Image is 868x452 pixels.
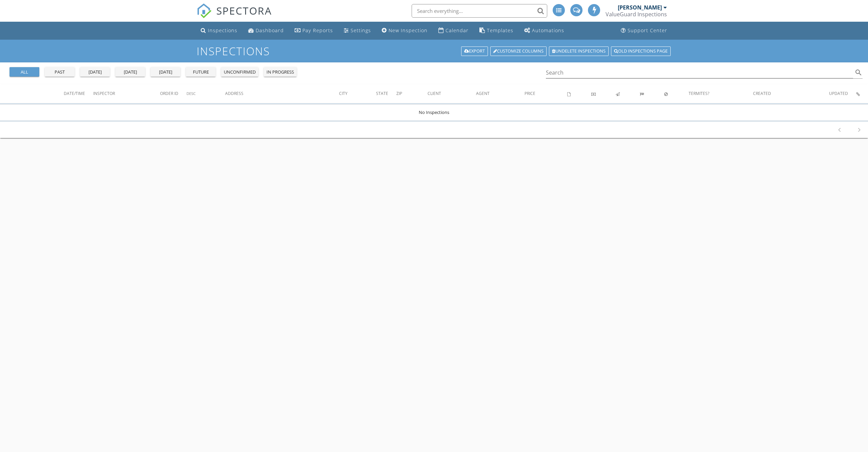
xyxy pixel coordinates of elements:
button: unconfirmed [221,67,258,77]
a: Pay Reports [292,24,336,37]
a: Templates [477,24,516,37]
span: Desc [186,91,196,96]
input: Search everything... [412,4,547,18]
span: Client [428,91,441,96]
a: Automations (Advanced) [521,24,567,37]
div: Inspections [208,27,237,34]
th: Inspector: Not sorted. [93,84,160,103]
span: Address [225,91,243,96]
div: [DATE] [118,69,142,76]
button: [DATE] [80,67,110,77]
th: Client: Not sorted. [428,84,476,103]
i: search [854,68,863,77]
th: City: Not sorted. [339,84,376,103]
th: Desc: Not sorted. [186,84,225,103]
th: Published: Not sorted. [616,84,640,103]
div: New Inspection [389,27,428,34]
button: [DATE] [115,67,145,77]
a: New Inspection [379,24,430,37]
button: all [9,67,39,77]
span: Order ID [160,91,178,96]
a: Settings [341,24,374,37]
th: Agent: Not sorted. [476,84,525,103]
span: Inspector [93,91,115,96]
th: Submitted: Not sorted. [640,84,664,103]
span: Updated [829,91,848,96]
div: Calendar [446,27,469,34]
div: in progress [267,69,294,76]
div: Dashboard [256,27,284,34]
button: past [45,67,75,77]
a: SPECTORA [197,9,272,23]
th: Updated: Not sorted. [829,84,856,103]
div: Support Center [628,27,667,34]
a: Export [461,46,488,56]
a: Undelete inspections [549,46,609,56]
th: Price: Not sorted. [525,84,567,103]
div: Templates [487,27,513,34]
th: Created: Not sorted. [753,84,829,103]
span: Date/Time [64,91,85,96]
span: City [339,91,348,96]
th: Termites?: Not sorted. [689,84,753,103]
span: State [376,91,388,96]
span: Created [753,91,771,96]
div: [PERSON_NAME] [618,4,662,11]
span: Termites? [689,91,709,96]
th: Agreements signed: Not sorted. [567,84,592,103]
span: Zip [396,91,402,96]
th: Inspection Details: Not sorted. [856,84,868,103]
a: Inspections [198,24,240,37]
div: Pay Reports [302,27,333,34]
a: Calendar [436,24,471,37]
div: Settings [351,27,371,34]
div: [DATE] [83,69,107,76]
a: Dashboard [245,24,287,37]
th: Order ID: Not sorted. [160,84,186,103]
th: Canceled: Not sorted. [664,84,689,103]
div: [DATE] [153,69,178,76]
th: Zip: Not sorted. [396,84,428,103]
th: Paid: Not sorted. [591,84,616,103]
button: [DATE] [151,67,180,77]
span: Price [525,91,535,96]
th: State: Not sorted. [376,84,396,103]
a: Support Center [618,24,670,37]
div: past [47,69,72,76]
th: Date/Time: Not sorted. [64,84,93,103]
input: Search [546,67,853,78]
div: ValueGuard Inspections [606,11,667,18]
img: The Best Home Inspection Software - Spectora [197,3,212,18]
a: Old inspections page [611,46,671,56]
div: Automations [532,27,564,34]
h1: Inspections [197,45,671,57]
a: Customize Columns [490,46,547,56]
span: SPECTORA [216,3,272,18]
div: all [12,69,37,76]
th: Address: Not sorted. [225,84,339,103]
span: Agent [476,91,490,96]
div: future [189,69,213,76]
button: in progress [264,67,297,77]
div: unconfirmed [224,69,256,76]
button: future [186,67,216,77]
